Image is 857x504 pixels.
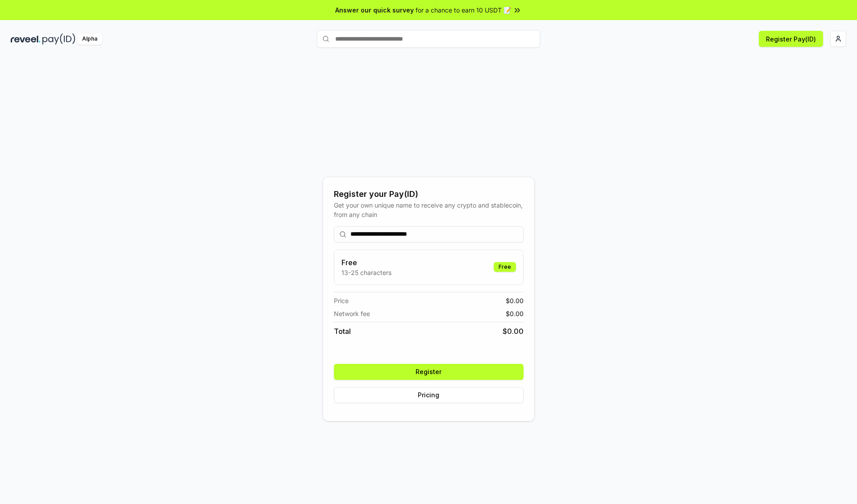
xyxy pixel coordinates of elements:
[11,33,41,45] img: reveel_dark
[506,296,524,305] span: $ 0.00
[334,309,370,318] span: Network fee
[341,268,391,277] p: 13-25 characters
[334,326,351,337] span: Total
[506,309,524,318] span: $ 0.00
[334,200,524,219] div: Get your own unique name to receive any crypto and stablecoin, from any chain
[416,5,511,15] span: for a chance to earn 10 USDT 📝
[341,257,391,268] h3: Free
[334,296,349,305] span: Price
[42,33,75,45] img: pay_id
[334,188,524,200] div: Register your Pay(ID)
[334,364,524,380] button: Register
[335,5,414,15] span: Answer our quick survey
[334,387,524,403] button: Pricing
[503,326,524,337] span: $ 0.00
[759,31,823,47] button: Register Pay(ID)
[494,262,516,272] div: Free
[77,33,102,45] div: Alpha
